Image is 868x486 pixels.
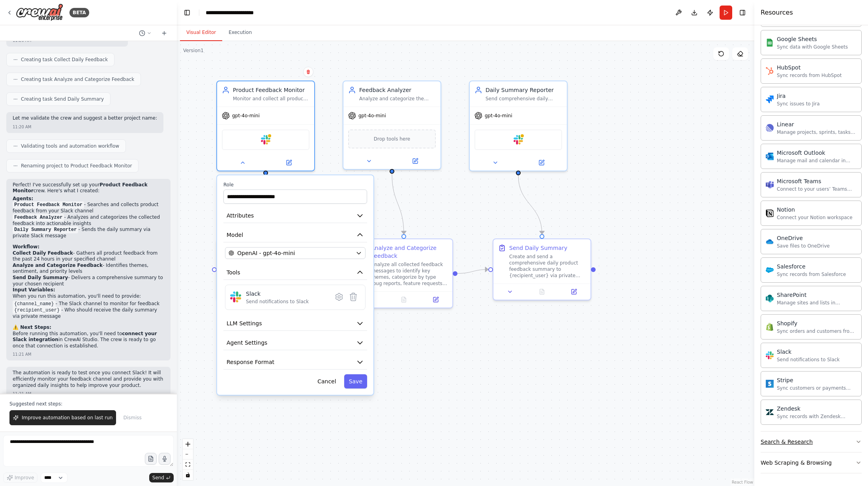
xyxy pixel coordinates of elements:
[13,214,64,221] code: Feedback Analyzer
[180,24,222,41] button: Visual Editor
[777,263,846,270] div: Salesforce
[183,449,193,460] button: zoom out
[183,460,193,470] button: fit view
[766,408,774,416] img: Zendesk
[371,261,448,287] div: Analyze all collected feedback messages to identify key themes, categorize by type (bug reports, ...
[13,115,157,122] p: Let me validate the crew and suggest a better project name:
[230,291,241,302] img: Slack
[777,35,848,43] div: Google Sheets
[766,351,774,359] img: Slack
[13,263,164,275] li: - Identifies themes, sentiment, and priority levels
[152,475,164,481] span: Send
[346,290,360,304] button: Delete tool
[777,385,857,391] div: Sync customers or payments from Stripe
[13,226,78,233] code: Daily Summary Reporter
[216,81,315,171] div: Product Feedback MonitorMonitor and collect all product feedback messages from the specified Slac...
[371,244,448,260] div: Analyze and Categorize Feedback
[13,287,55,293] strong: Input Variables:
[777,120,857,128] div: Linear
[777,186,857,192] div: Connect to your users’ Teams workspaces
[158,28,171,38] button: Start a new chat
[485,113,512,119] span: gpt-4o-mini
[227,358,274,366] span: Response Format
[777,177,857,185] div: Microsoft Teams
[13,307,61,314] code: {recipient_user}
[13,325,51,330] strong: ⚠️ Next Steps:
[13,263,103,268] strong: Analyze and Categorize Feedback
[232,113,260,119] span: gpt-4o-mini
[123,415,141,421] span: Dismiss
[13,201,84,208] code: Product Feedback Monitor
[737,7,748,18] button: Hide right sidebar
[246,290,309,298] div: Slack
[343,81,441,170] div: Feedback AnalyzerAnalyze and categorize the collected product feedback from {channel_name}, ident...
[486,86,562,94] div: Daily Summary Reporter
[777,243,830,249] div: Save files to OneDrive
[777,64,842,71] div: HubSpot
[766,181,774,189] img: Microsoft Teams
[21,56,108,63] span: Creating task Collect Daily Feedback
[223,316,367,331] button: LLM Settings
[223,182,367,188] label: Role
[469,81,568,171] div: Daily Summary ReporterSend comprehensive daily product feedback summaries to {recipient_user} via...
[13,275,164,287] li: - Delivers a comprehensive summary to your chosen recipient
[766,209,774,217] img: Notion
[359,96,436,102] div: Analyze and categorize the collected product feedback from {channel_name}, identifying key themes...
[777,72,842,79] div: Sync records from HubSpot
[206,9,275,17] nav: breadcrumb
[777,291,857,299] div: SharePoint
[519,158,564,167] button: Open in side panel
[766,152,774,160] img: Microsoft Outlook
[222,24,258,41] button: Execution
[777,101,820,107] div: Sync issues to Jira
[136,28,155,38] button: Switch to previous chat
[149,473,174,482] button: Send
[13,300,56,308] code: {channel_name}
[233,86,309,94] div: Product Feedback Monitor
[233,96,309,102] div: Monitor and collect all product feedback messages from the specified Slack channel {channel_name}...
[223,228,367,242] button: Model
[223,355,367,370] button: Response Format
[777,348,840,356] div: Slack
[332,290,346,304] button: Configure tool
[13,227,164,239] li: - Sends the daily summary via private Slack message
[761,432,862,452] button: Search & Research
[223,265,367,280] button: Tools
[13,244,39,250] strong: Workflow:
[261,135,270,144] img: Slack
[354,238,453,308] div: Analyze and Categorize FeedbackAnalyze all collected feedback messages to identify key themes, ca...
[159,453,171,465] button: Click to speak your automation idea
[3,473,37,483] button: Improve
[493,238,591,300] div: Send Daily SummaryCreate and send a comprehensive daily product feedback summary to {recipient_us...
[761,452,862,473] button: Web Scraping & Browsing
[15,475,34,481] span: Improve
[313,374,341,388] button: Cancel
[777,214,853,221] div: Connect your Notion workspace
[13,214,164,227] li: - Analyzes and categorizes the collected feedback into actionable insights
[761,8,793,17] h4: Resources
[777,357,840,363] div: Send notifications to Slack
[21,76,134,83] span: Creating task Analyze and Categorize Feedback
[766,323,774,331] img: Shopify
[13,250,73,256] strong: Collect Daily Feedback
[777,92,820,100] div: Jira
[13,391,31,397] div: 11:21 AM
[183,470,193,480] button: toggle interactivity
[388,174,408,234] g: Edge from d9054258-e11a-4a4c-823a-5b67e3e0f4f3 to a06b09d1-f72d-4f84-a70b-ed5f91cb00f1
[514,135,523,144] img: Slack
[766,266,774,274] img: Salesforce
[227,212,254,220] span: Attributes
[227,339,267,347] span: Agent Settings
[225,247,366,259] button: OpenAI - gpt-4o-mini
[777,158,857,164] div: Manage mail and calendar in Outlook
[13,293,164,300] p: When you run this automation, you'll need to provide:
[766,124,774,132] img: Linear
[766,295,774,302] img: SharePoint
[761,459,832,467] div: Web Scraping & Browsing
[422,295,449,304] button: Open in side panel
[13,351,31,357] div: 11:21 AM
[21,163,132,169] span: Renaming project to Product Feedback Monitor
[777,405,857,413] div: Zendesk
[227,268,240,276] span: Tools
[16,4,63,21] img: Logo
